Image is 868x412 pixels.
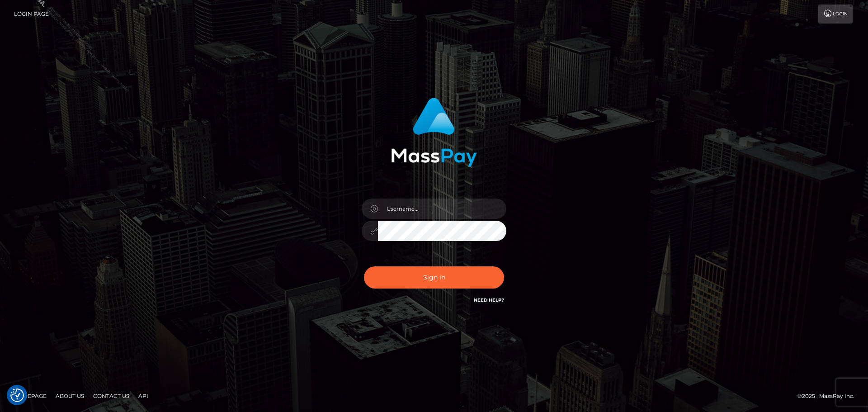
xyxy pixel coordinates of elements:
[10,388,24,402] button: Consent Preferences
[364,266,504,289] button: Sign in
[474,297,504,303] a: Need Help?
[818,5,853,24] a: Login
[391,98,477,167] img: MassPay Login
[14,5,49,24] a: Login Page
[10,388,24,402] img: Revisit consent button
[378,199,506,219] input: Username...
[10,389,50,403] a: Homepage
[90,389,133,403] a: Contact Us
[797,391,861,401] div: © 2025 , MassPay Inc.
[52,389,88,403] a: About Us
[135,389,152,403] a: API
